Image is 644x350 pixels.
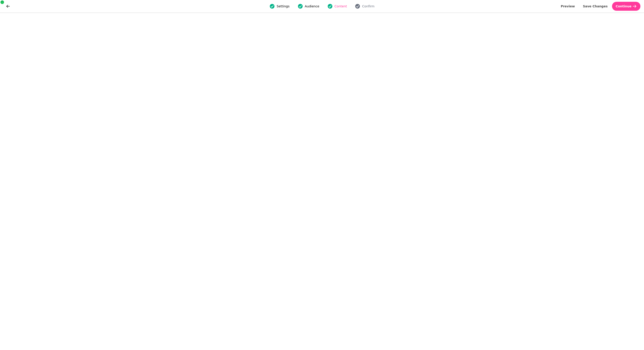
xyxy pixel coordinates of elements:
button: Preview [557,2,578,11]
button: Save Changes [579,2,611,11]
button: Continue [612,2,640,11]
span: Confirm [362,4,374,8]
span: Content [335,4,347,8]
span: Continue [616,5,631,8]
button: go back [4,2,13,11]
span: Settings [277,4,289,8]
span: Preview [561,5,575,8]
span: Audience [305,4,319,8]
span: Save Changes [583,5,608,8]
